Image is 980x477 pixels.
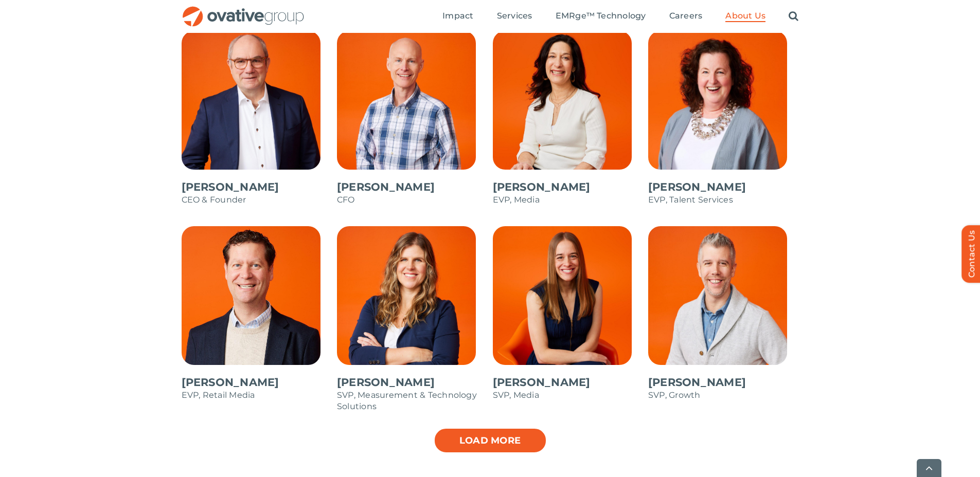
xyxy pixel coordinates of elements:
[556,11,646,22] a: EMRge™ Technology
[497,11,532,22] a: Services
[434,428,547,453] a: Load more
[182,5,305,15] a: OG_Full_horizontal_RGB
[442,11,473,21] span: Impact
[725,11,765,21] span: About Us
[442,11,473,22] a: Impact
[725,11,765,22] a: About Us
[669,11,703,21] span: Careers
[556,11,646,21] span: EMRge™ Technology
[669,11,703,22] a: Careers
[497,11,532,21] span: Services
[789,11,798,22] a: Search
